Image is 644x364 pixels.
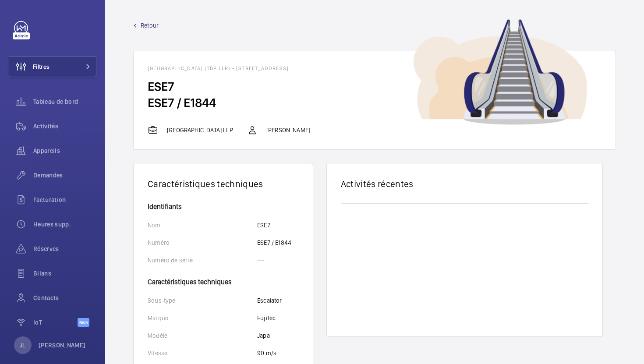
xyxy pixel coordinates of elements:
p: [GEOGRAPHIC_DATA] LLP [167,126,233,134]
p: ESE7 / E1844 [257,238,291,247]
span: Appareils [33,146,96,155]
p: Marque [148,314,257,322]
p: Fujitec [257,314,276,322]
h1: [GEOGRAPHIC_DATA] (TBP LLP) - [STREET_ADDRESS] [148,65,602,71]
p: [PERSON_NAME] [39,341,86,350]
p: [PERSON_NAME] [266,126,310,134]
img: device image [413,19,587,125]
p: 90 m/s [257,349,276,357]
p: Sous-type [148,296,257,305]
span: Contacts [33,293,96,302]
span: IoT [33,318,78,327]
h2: Activités récentes [341,178,588,189]
span: Beta [78,318,89,327]
p: Vitesse [148,349,257,357]
p: Numéro [148,238,257,247]
span: Demandes [33,171,96,180]
span: Heures supp. [33,220,96,229]
span: Bilans [33,269,96,278]
span: Activités [33,122,96,131]
p: Japa [257,331,270,340]
span: Facturation [33,195,96,204]
p: --- [257,256,264,265]
h1: Caractéristiques techniques [148,178,299,189]
span: Tableau de bord [33,97,96,106]
h4: Caractéristiques techniques [148,273,299,286]
span: Filtres [33,62,50,71]
h2: ESE7 [148,78,602,95]
p: ESE7 [257,221,270,230]
p: Nom [148,221,257,230]
p: Numéro de série [148,256,257,265]
span: Réserves [33,244,96,253]
span: Retour [141,21,159,30]
button: Filtres [9,56,96,77]
p: Escalator [257,296,282,305]
h2: ESE7 / E1844 [148,95,602,111]
h4: Identifiants [148,203,299,210]
p: Modèle [148,331,257,340]
p: JL [20,341,25,350]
